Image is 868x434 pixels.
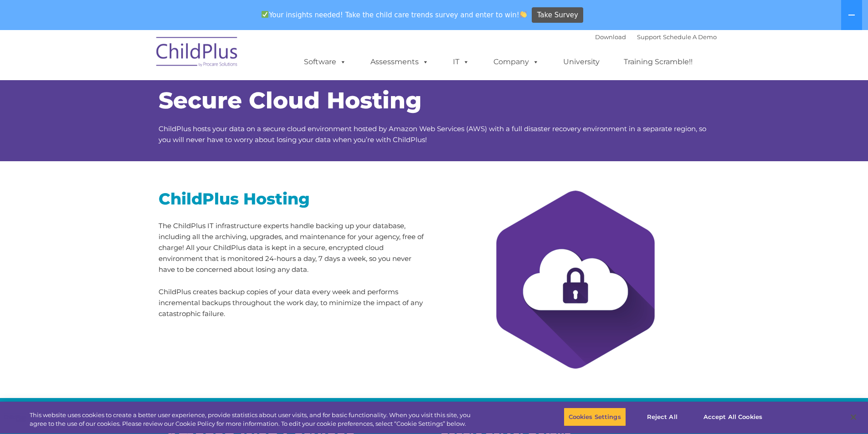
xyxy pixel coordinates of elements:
[520,11,527,18] img: 👏
[159,189,427,209] h2: ChildPlus Hosting
[159,286,427,319] p: ChildPlus creates backup copies of your data every week and performs incremental backups througho...
[615,53,702,71] a: Training Scramble!!
[444,53,478,71] a: IT
[159,87,421,114] span: Secure Cloud Hosting
[159,124,706,144] span: ChildPlus hosts your data on a secure cloud environment hosted by Amazon Web Services (AWS) with ...
[262,11,268,18] img: ✅
[295,53,355,71] a: Software
[152,31,243,76] img: ChildPlus by Procare Solutions
[258,6,531,24] span: Your insights needed! Take the child care trends survey and enter to win!
[663,33,717,41] a: Schedule A Demo
[361,53,438,71] a: Assessments
[564,408,626,427] button: Cookies Settings
[484,53,548,71] a: Company
[532,7,583,23] a: Take Survey
[637,33,661,41] a: Support
[595,33,626,41] a: Download
[843,407,863,427] button: Close
[473,177,678,382] img: cloud-hosting
[634,408,691,427] button: Reject All
[537,7,578,23] span: Take Survey
[699,408,767,427] button: Accept All Cookies
[595,33,717,41] font: |
[30,411,478,429] div: This website uses cookies to create a better user experience, provide statistics about user visit...
[554,53,609,71] a: University
[159,220,427,275] p: The ChildPlus IT infrastructure experts handle backing up your database, including all the archiv...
